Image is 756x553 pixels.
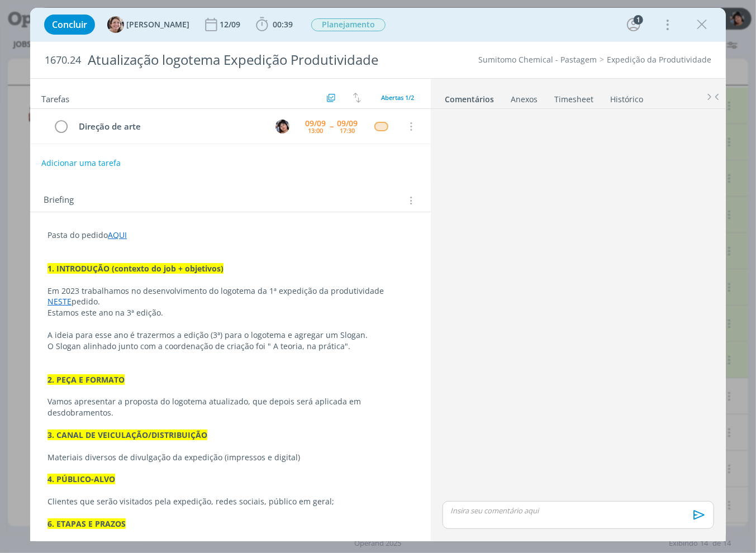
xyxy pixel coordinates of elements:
span: 1670.24 [45,54,81,66]
div: 09/09 [337,120,358,127]
a: Histórico [610,89,644,105]
p: pedido. [47,296,413,307]
span: Concluir [52,20,87,29]
button: Adicionar uma tarefa [41,153,121,173]
a: Timesheet [554,89,594,105]
p: Estamos este ano na 3ª edição. [47,307,413,318]
button: A[PERSON_NAME] [107,16,189,33]
div: dialog [30,8,726,541]
span: Abertas 1/2 [381,93,414,102]
img: arrow-down-up.svg [353,93,361,103]
div: 17:30 [340,127,355,134]
span: [PERSON_NAME] [126,21,189,28]
button: Concluir [44,15,95,35]
span: Planejamento [311,18,386,31]
img: A [107,16,124,33]
a: AQUI [108,230,127,240]
a: Sumitomo Chemical - Pastagem [478,54,597,65]
span: 00:39 [273,19,293,30]
button: E [274,118,291,135]
div: 1 [634,15,643,25]
a: Comentários [444,89,495,105]
span: -- [330,122,333,130]
p: Vamos apresentar a proposta do logotema atualizado, que depois será aplicada em desdobramentos. [47,396,413,418]
a: NESTE [47,296,72,307]
strong: 3. CANAL DE VEICULAÇÃO/DISTRIBUIÇÃO [47,430,207,440]
strong: 1. INTRODUÇÃO (contexto do job + objetivos) [47,263,224,274]
span: Tarefas [41,91,69,104]
button: 00:39 [253,16,296,34]
p: Pasta do pedido [47,230,413,241]
div: Atualização logotema Expedição Produtividade [83,46,429,74]
div: 13:00 [308,127,323,134]
div: 09/09 [305,120,326,127]
button: Planejamento [311,18,386,32]
strong: 6. ETAPAS E PRAZOS [47,518,126,529]
p: A ideia para esse ano é trazermos a edição (3ª) para o logotema e agregar um Slogan. [47,330,413,341]
div: Anexos [511,94,538,105]
img: E [275,120,289,134]
p: O Slogan alinhado junto com a coordenação de criação foi " A teoria, na prática". [47,341,413,352]
button: 1 [625,16,643,34]
span: Briefing [44,193,74,208]
div: 12/09 [220,21,243,28]
div: Direção de arte [74,120,265,134]
p: Materiais diversos de divulgação da expedição (impressos e digital) [47,452,413,463]
a: Expedição da Produtividade [607,54,711,65]
p: Em 2023 trabalhamos no desenvolvimento do logotema da 1ª expedição da produtividade [47,285,413,297]
strong: 2. PEÇA E FORMATO [47,374,125,385]
strong: 4. PÚBLICO-ALVO [47,474,115,484]
p: Clientes que serão visitados pela expedição, redes sociais, público em geral; [47,496,413,507]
